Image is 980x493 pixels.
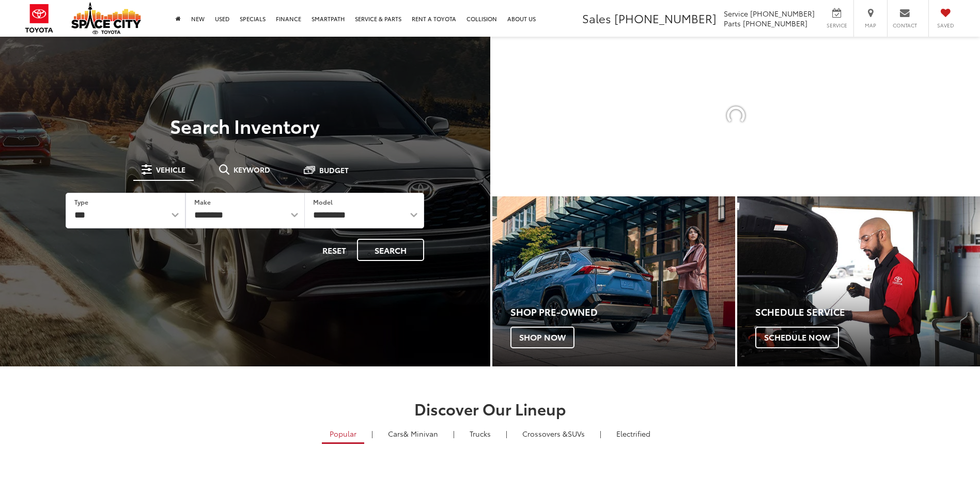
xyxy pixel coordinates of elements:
a: Popular [322,425,364,444]
span: Budget [319,166,349,174]
span: Saved [934,22,957,29]
li: | [450,428,457,439]
a: Schedule Service Schedule Now [737,196,980,366]
h4: Shop Pre-Owned [510,307,735,317]
h2: Discover Our Lineup [126,400,854,417]
span: Vehicle [156,166,185,173]
label: Type [74,197,88,206]
button: Reset [314,239,355,261]
span: Map [859,22,882,29]
span: Service [825,22,848,29]
span: [PHONE_NUMBER] [743,18,807,28]
span: Keyword [234,166,270,173]
span: & Minivan [403,428,438,439]
span: Parts [724,18,741,28]
label: Make [194,197,211,206]
span: Sales [582,10,611,26]
a: Electrified [609,425,658,442]
h4: Schedule Service [755,307,980,317]
label: Model [313,197,333,206]
a: Shop Pre-Owned Shop Now [492,196,735,366]
button: Search [357,239,424,261]
div: Toyota [737,196,980,366]
a: Trucks [462,425,499,442]
a: Cars [380,425,446,442]
span: Crossovers & [522,428,568,439]
a: SUVs [515,425,593,442]
span: [PHONE_NUMBER] [614,10,717,26]
img: Space City Toyota [71,2,141,34]
h3: Search Inventory [43,115,447,136]
span: Schedule Now [755,327,839,348]
span: Shop Now [510,327,574,348]
span: Contact [893,22,917,29]
span: [PHONE_NUMBER] [750,8,815,19]
li: | [369,428,376,439]
li: | [597,428,604,439]
span: Service [724,8,748,19]
li: | [503,428,510,439]
div: Toyota [492,196,735,366]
